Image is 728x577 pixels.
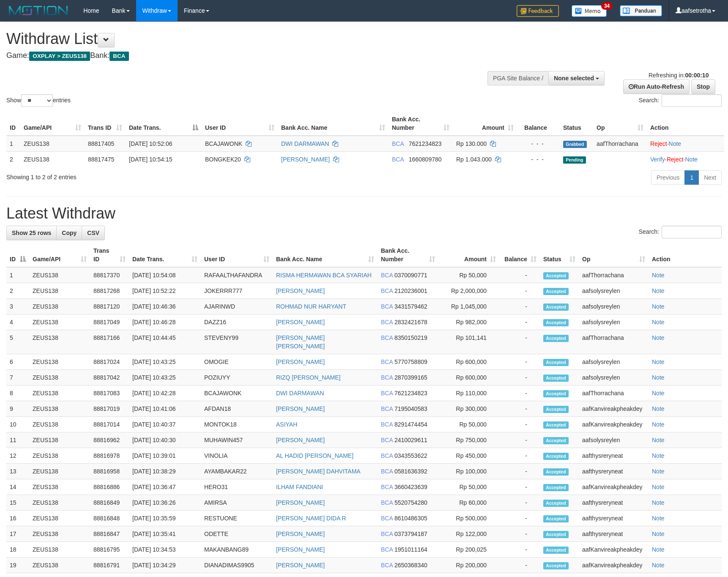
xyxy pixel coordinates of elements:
[276,452,353,459] a: AL HADID [PERSON_NAME]
[29,448,90,464] td: ZEUS138
[6,112,20,136] th: ID
[129,267,201,283] td: [DATE] 10:54:08
[593,136,647,152] td: aafThorrachana
[499,299,540,314] td: -
[652,546,665,553] a: Note
[543,375,569,382] span: Accepted
[593,112,647,136] th: Op: activate to sort column ascending
[29,401,90,417] td: ZEUS138
[394,272,427,279] span: Copy 0370090771 to clipboard
[499,330,540,354] td: -
[438,479,499,495] td: Rp 50,000
[6,330,29,354] td: 5
[579,464,649,479] td: aafthysreryneat
[90,243,129,267] th: Trans ID: activate to sort column ascending
[126,112,202,136] th: Date Trans.: activate to sort column descending
[394,452,427,459] span: Copy 0343553622 to clipboard
[129,495,201,511] td: [DATE] 10:36:26
[652,287,665,294] a: Note
[394,484,427,490] span: Copy 3660423639 to clipboard
[281,156,330,163] a: [PERSON_NAME]
[90,370,129,386] td: 88817042
[499,448,540,464] td: -
[201,417,273,432] td: MONTOK18
[90,267,129,283] td: 88817370
[273,243,378,267] th: Bank Acc. Name: activate to sort column ascending
[88,140,114,147] span: 88817405
[276,405,325,412] a: [PERSON_NAME]
[276,437,325,443] a: [PERSON_NAME]
[543,304,569,311] span: Accepted
[394,303,427,310] span: Copy 3431579462 to clipboard
[669,140,681,147] a: Note
[29,432,90,448] td: ZEUS138
[381,499,393,506] span: BCA
[276,319,325,325] a: [PERSON_NAME]
[652,515,665,522] a: Note
[572,5,607,17] img: Button%20Memo.svg
[649,243,722,267] th: Action
[698,170,722,185] a: Next
[554,75,594,82] span: None selected
[499,432,540,448] td: -
[29,386,90,401] td: ZEUS138
[6,205,722,222] h1: Latest Withdraw
[438,401,499,417] td: Rp 300,000
[579,267,649,283] td: aafThorrachana
[381,319,393,325] span: BCA
[652,421,665,428] a: Note
[201,448,273,464] td: VINOLIA
[201,479,273,495] td: HERO31
[276,546,325,553] a: [PERSON_NAME]
[691,79,715,94] a: Stop
[201,511,273,526] td: RESTUONE
[438,432,499,448] td: Rp 750,000
[650,156,665,163] a: Verify
[6,401,29,417] td: 9
[21,94,53,107] select: Showentries
[652,531,665,537] a: Note
[129,299,201,314] td: [DATE] 10:46:36
[29,479,90,495] td: ZEUS138
[29,52,90,61] span: OXPLAY > ZEUS138
[543,437,569,444] span: Accepted
[652,334,665,341] a: Note
[29,299,90,314] td: ZEUS138
[201,401,273,417] td: AFDAN18
[579,432,649,448] td: aafsolysreylen
[651,170,685,185] a: Previous
[394,374,427,381] span: Copy 2870399165 to clipboard
[6,432,29,448] td: 11
[82,226,105,240] a: CSV
[381,272,393,279] span: BCA
[685,72,709,79] strong: 00:00:10
[29,354,90,370] td: ZEUS138
[6,4,71,17] img: MOTION_logo.png
[639,94,722,107] label: Search:
[438,464,499,479] td: Rp 100,000
[20,151,85,167] td: ZEUS138
[6,495,29,511] td: 15
[85,112,126,136] th: Trans ID: activate to sort column ascending
[56,226,82,240] a: Copy
[392,156,404,163] span: BCA
[6,52,477,60] h4: Game: Bank:
[6,370,29,386] td: 7
[276,468,361,475] a: [PERSON_NAME] DAHVITAMA
[381,515,393,522] span: BCA
[499,511,540,526] td: -
[394,390,427,397] span: Copy 7621234823 to clipboard
[652,358,665,365] a: Note
[394,468,427,475] span: Copy 0581636392 to clipboard
[381,468,393,475] span: BCA
[667,156,684,163] a: Reject
[394,334,427,341] span: Copy 8350150219 to clipboard
[438,354,499,370] td: Rp 600,000
[438,299,499,314] td: Rp 1,045,000
[276,421,297,428] a: ASIYAH
[652,452,665,459] a: Note
[394,437,427,443] span: Copy 2410029611 to clipboard
[29,330,90,354] td: ZEUS138
[543,406,569,413] span: Accepted
[456,140,487,147] span: Rp 130.000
